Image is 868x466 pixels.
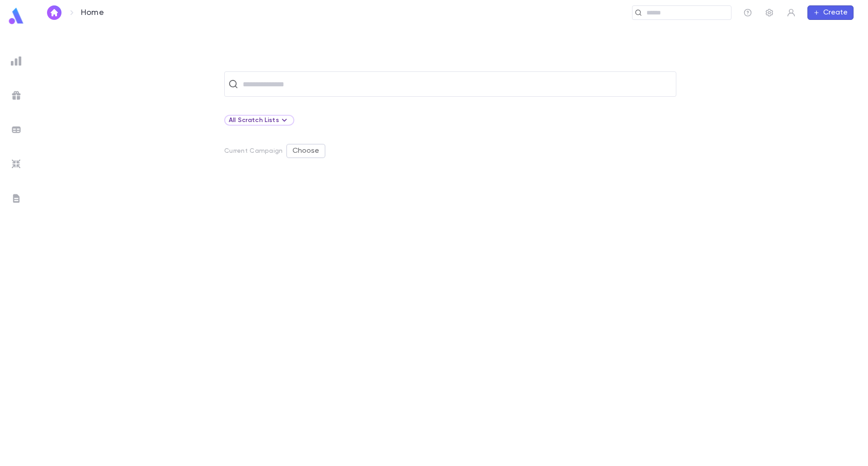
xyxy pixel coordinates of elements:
img: home_white.a664292cf8c1dea59945f0da9f25487c.svg [49,9,60,16]
img: letters_grey.7941b92b52307dd3b8a917253454ce1c.svg [11,193,22,204]
button: Create [807,5,854,20]
img: reports_grey.c525e4749d1bce6a11f5fe2a8de1b229.svg [11,56,22,66]
p: Home [81,8,104,18]
div: All Scratch Lists [229,115,290,126]
button: Choose [286,144,325,158]
div: All Scratch Lists [224,115,294,126]
img: campaigns_grey.99e729a5f7ee94e3726e6486bddda8f1.svg [11,90,22,101]
p: Current Campaign [224,147,283,155]
img: imports_grey.530a8a0e642e233f2baf0ef88e8c9fcb.svg [11,159,22,169]
img: logo [7,7,25,25]
img: batches_grey.339ca447c9d9533ef1741baa751efc33.svg [11,124,22,135]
